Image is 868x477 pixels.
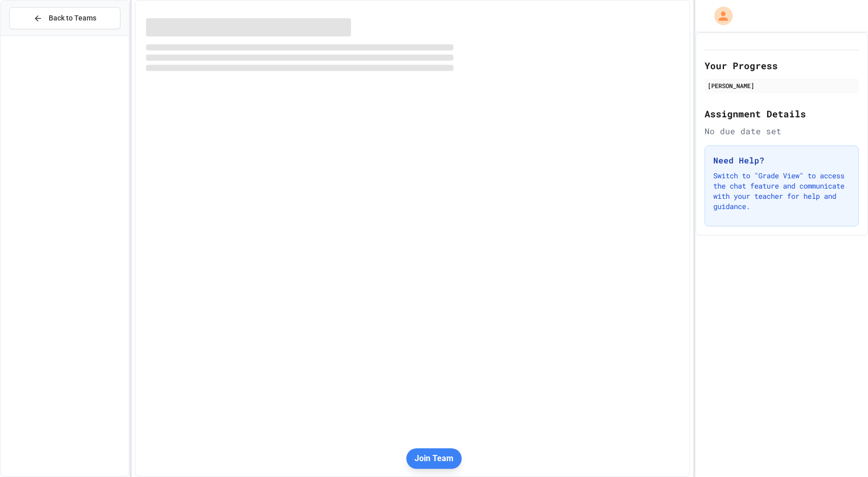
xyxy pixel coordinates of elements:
div: No due date set [705,125,859,137]
p: Switch to "Grade View" to access the chat feature and communicate with your teacher for help and ... [713,171,850,212]
div: My Account [704,4,735,28]
h3: Need Help? [713,154,850,167]
h2: Your Progress [705,58,859,73]
button: Back to Teams [9,7,120,29]
span: Back to Teams [49,13,96,24]
button: Join Team [406,448,462,469]
div: [PERSON_NAME] [708,81,856,90]
h2: Assignment Details [705,107,859,121]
